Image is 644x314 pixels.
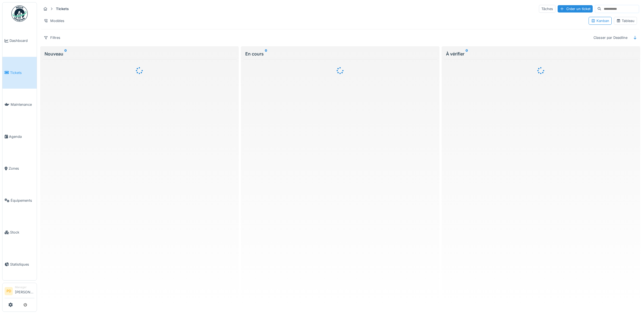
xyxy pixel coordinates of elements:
img: Badge_color-CXgf-gQk.svg [11,5,28,22]
span: Tickets [10,70,34,75]
div: Classer par Deadline [591,34,630,42]
div: Kanban [591,18,609,23]
span: Zones [9,166,34,171]
a: Dashboard [2,25,37,57]
a: Statistiques [2,248,37,281]
a: Maintenance [2,89,37,121]
div: Nouveau [45,51,234,57]
div: Modèles [41,17,67,25]
sup: 0 [64,51,67,57]
a: PD Manager[PERSON_NAME] [5,285,34,298]
span: Maintenance [11,102,34,107]
a: Zones [2,153,37,185]
div: À vérifier [446,51,636,57]
span: Dashboard [10,38,34,43]
li: [PERSON_NAME] [15,285,34,297]
span: Équipements [11,198,34,203]
sup: 0 [466,51,468,57]
sup: 0 [265,51,267,57]
a: Agenda [2,121,37,153]
a: Équipements [2,185,37,217]
div: Tâches [539,5,555,13]
span: Stock [10,230,34,235]
span: Agenda [9,134,34,139]
div: Filtres [41,34,63,42]
div: Tableau [616,18,634,23]
a: Tickets [2,57,37,89]
div: En cours [245,51,435,57]
div: Créer un ticket [558,5,593,13]
span: Statistiques [10,262,34,267]
div: Manager [15,285,34,289]
a: Stock [2,216,37,248]
strong: Tickets [54,6,71,11]
li: PD [5,287,13,295]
